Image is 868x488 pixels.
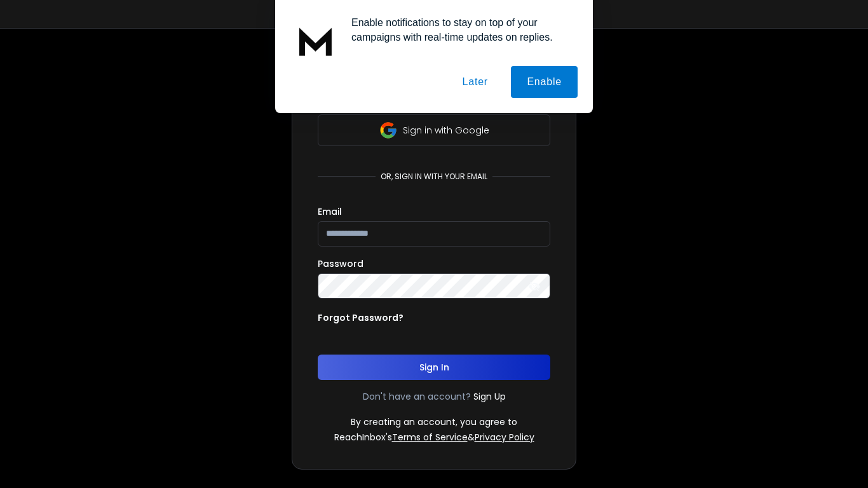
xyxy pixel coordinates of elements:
p: Forgot Password? [318,311,403,324]
button: Enable [511,66,578,98]
button: Sign In [318,355,550,380]
label: Email [318,207,342,216]
p: Don't have an account? [363,390,471,403]
a: Privacy Policy [475,431,534,444]
p: By creating an account, you agree to [351,416,517,428]
p: or, sign in with your email [376,172,492,182]
p: ReachInbox's & [334,431,534,444]
a: Sign Up [473,390,506,403]
p: Sign in with Google [403,124,489,137]
a: Terms of Service [392,431,468,444]
img: notification icon [290,15,341,66]
label: Password [318,259,363,268]
button: Sign in with Google [318,114,550,146]
div: Enable notifications to stay on top of your campaigns with real-time updates on replies. [341,15,578,44]
button: Later [446,66,503,98]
